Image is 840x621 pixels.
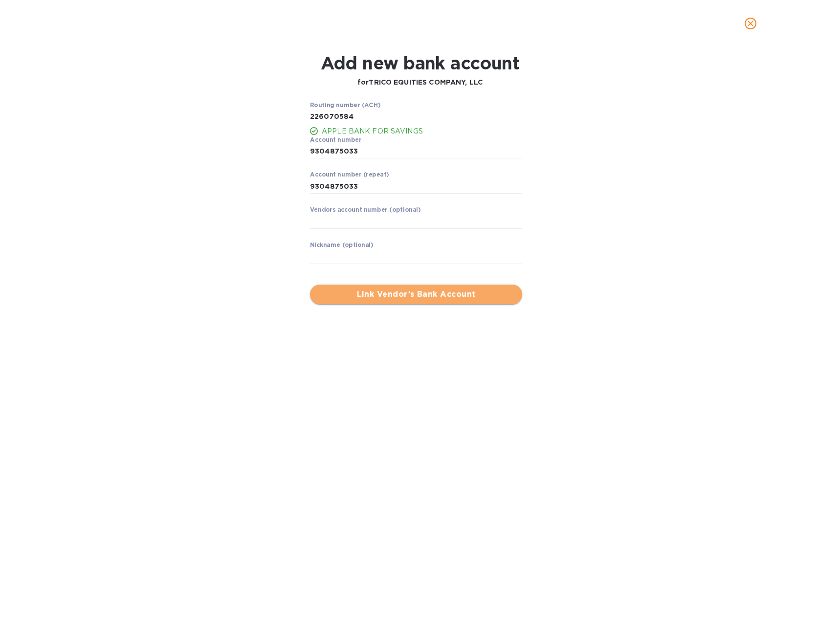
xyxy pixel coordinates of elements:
button: close [739,12,762,35]
span: Link Vendor’s Bank Account [318,288,514,300]
label: Vendors account number (optional) [310,207,420,213]
b: for TRICO EQUITIES COMPANY, LLC [357,78,483,86]
label: Account number [310,137,361,143]
label: Account number (repeat) [310,172,389,178]
label: Nickname (optional) [310,243,374,248]
label: Routing number (ACH) [310,102,380,108]
p: APPLE BANK FOR SAVINGS [322,126,522,136]
button: Link Vendor’s Bank Account [310,285,522,304]
h1: Add new bank account [321,53,520,73]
